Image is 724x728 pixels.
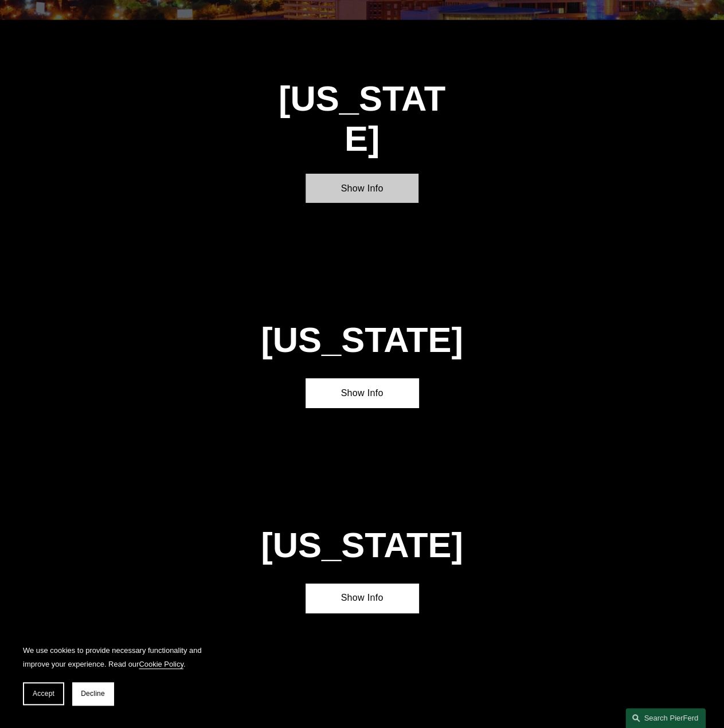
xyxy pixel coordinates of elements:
[11,632,218,717] section: Cookie banner
[249,525,476,565] h1: [US_STATE]
[625,708,706,728] a: Search this site
[23,644,206,671] p: We use cookies to provide necessary functionality and improve your experience. Read our .
[33,690,54,698] span: Accept
[306,174,419,203] a: Show Info
[306,584,419,613] a: Show Info
[306,378,419,408] a: Show Info
[23,682,64,705] button: Accept
[72,682,114,705] button: Decline
[81,690,105,698] span: Decline
[139,660,183,668] a: Cookie Policy
[220,320,504,360] h1: [US_STATE]
[277,79,447,159] h1: [US_STATE]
